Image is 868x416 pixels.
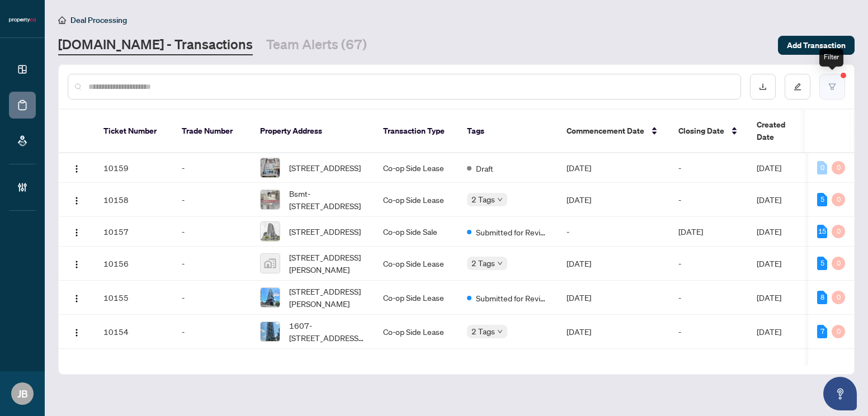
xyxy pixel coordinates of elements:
button: Logo [68,191,86,209]
td: 10155 [95,281,173,315]
button: download [750,74,776,100]
div: 0 [832,161,845,174]
div: 0 [832,325,845,338]
th: Property Address [251,110,374,153]
div: 0 [817,161,827,174]
a: Team Alerts (67) [266,35,367,55]
td: [DATE] [558,247,669,281]
div: Filter [819,49,843,67]
img: Logo [72,294,81,303]
span: Add Transaction [787,36,846,54]
td: Co-op Side Lease [374,281,458,315]
th: Tags [458,110,558,153]
th: Commencement Date [558,110,669,153]
button: Logo [68,223,86,240]
td: - [669,315,748,349]
button: Logo [68,254,86,272]
img: Logo [72,196,81,205]
div: 7 [817,325,827,338]
td: - [173,183,251,217]
span: Submitted for Review [476,226,549,238]
button: edit [785,74,810,100]
span: 1607-[STREET_ADDRESS][PERSON_NAME][PERSON_NAME] [289,319,365,344]
div: 8 [817,291,827,304]
span: Draft [476,162,493,174]
th: Transaction Type [374,110,458,153]
span: down [497,261,503,266]
button: Logo [68,289,86,306]
img: Logo [72,164,81,173]
button: Open asap [823,377,857,410]
td: [DATE] [669,217,748,247]
td: Co-op Side Lease [374,247,458,281]
span: Commencement Date [567,125,644,137]
td: [DATE] [558,281,669,315]
img: logo [9,17,36,23]
td: [DATE] [558,315,669,349]
span: [DATE] [757,258,781,268]
div: 0 [832,225,845,238]
td: Co-op Side Lease [374,183,458,217]
img: Logo [72,328,81,337]
img: thumbnail-img [261,254,280,273]
td: 10157 [95,217,173,247]
td: - [669,247,748,281]
span: [STREET_ADDRESS] [289,162,361,174]
div: 0 [832,291,845,304]
span: down [497,329,503,334]
td: Co-op Side Lease [374,153,458,183]
div: 5 [817,257,827,270]
span: download [759,83,767,91]
span: Deal Processing [70,15,127,25]
td: - [669,183,748,217]
span: [DATE] [757,163,781,173]
td: - [669,153,748,183]
td: 10159 [95,153,173,183]
td: 10156 [95,247,173,281]
span: [STREET_ADDRESS][PERSON_NAME] [289,251,365,276]
div: 0 [832,193,845,206]
button: Logo [68,159,86,177]
img: Logo [72,228,81,237]
span: [STREET_ADDRESS] [289,225,361,238]
span: [DATE] [757,195,781,205]
span: down [497,197,503,202]
td: 10158 [95,183,173,217]
td: - [558,217,669,247]
img: Logo [72,260,81,269]
th: Ticket Number [95,110,173,153]
span: [DATE] [757,327,781,337]
span: Closing Date [678,125,724,137]
div: 0 [832,257,845,270]
button: Add Transaction [778,36,855,55]
td: - [173,281,251,315]
td: Co-op Side Sale [374,217,458,247]
td: [DATE] [558,153,669,183]
td: - [173,315,251,349]
span: 2 Tags [471,325,495,338]
span: Bsmt-[STREET_ADDRESS] [289,187,365,212]
span: [DATE] [757,292,781,302]
img: thumbnail-img [261,288,280,307]
td: [DATE] [558,183,669,217]
a: [DOMAIN_NAME] - Transactions [58,35,253,55]
div: 5 [817,193,827,206]
td: 10154 [95,315,173,349]
span: 2 Tags [471,257,495,270]
td: - [173,217,251,247]
span: 2 Tags [471,193,495,206]
button: Logo [68,323,86,341]
div: 15 [817,225,827,238]
img: thumbnail-img [261,322,280,341]
td: - [173,153,251,183]
span: [STREET_ADDRESS][PERSON_NAME] [289,285,365,310]
td: Co-op Side Lease [374,315,458,349]
img: thumbnail-img [261,190,280,209]
span: [DATE] [757,226,781,237]
th: Trade Number [173,110,251,153]
span: Created Date [757,119,804,143]
span: home [58,16,66,24]
img: thumbnail-img [261,222,280,241]
span: filter [828,83,836,91]
td: - [173,247,251,281]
